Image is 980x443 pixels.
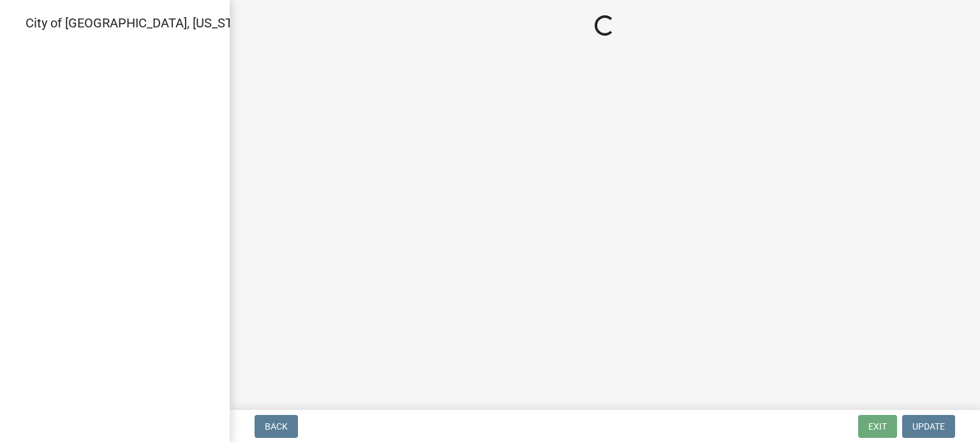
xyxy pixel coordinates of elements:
[858,415,897,438] button: Exit
[912,421,945,432] span: Update
[902,415,955,438] button: Update
[26,15,258,31] span: City of [GEOGRAPHIC_DATA], [US_STATE]
[255,415,298,438] button: Back
[265,421,288,432] span: Back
